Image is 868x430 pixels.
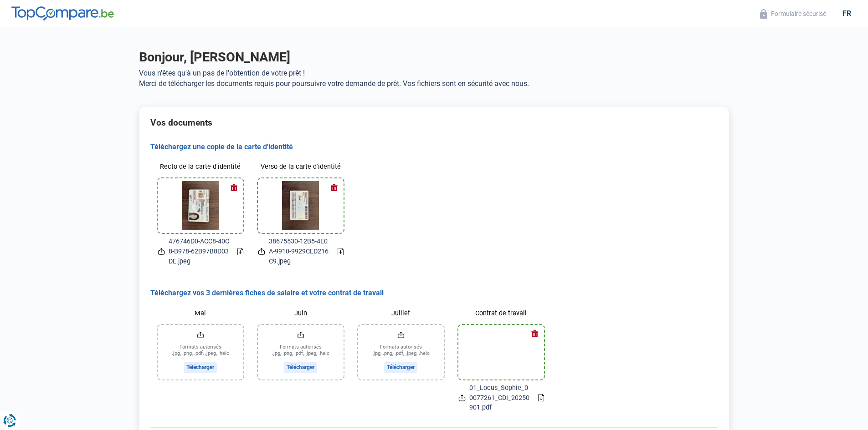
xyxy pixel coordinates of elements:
label: Mai [158,305,243,321]
h3: Téléchargez une copie de la carte d'identité [150,142,718,152]
label: Recto de la carte d'identité [158,159,243,175]
a: Download [338,248,344,255]
p: Vous n'êtes qu'à un pas de l'obtention de votre prêt ! [139,69,729,77]
div: fr [837,9,857,18]
label: Juin [258,305,344,321]
h2: Vos documents [150,117,718,128]
span: 476746D0-ACC8-40C8-B978-62B97B8D03DE.jpeg [169,237,230,266]
span: 38675530-12B5-4E0A-9910-9929CED216C9.jpeg [269,237,330,266]
h1: Bonjour, [PERSON_NAME] [139,49,729,65]
a: Download [538,394,544,401]
img: idCard2File [282,181,319,230]
img: TopCompare.be [11,6,114,21]
h3: Téléchargez vos 3 dernières fiches de salaire et votre contrat de travail [150,288,718,298]
p: Merci de télécharger les documents requis pour poursuivre votre demande de prêt. Vos fichiers son... [139,79,729,88]
a: Download [237,248,243,255]
button: Formulaire sécurisé [757,9,829,19]
img: idCard1File [182,181,219,230]
label: Juillet [358,305,444,321]
label: Contrat de travail [458,305,544,321]
span: 01_Locus_Sophie_00077261_CDI_20250901.pdf [469,383,531,413]
label: Verso de la carte d'identité [258,159,344,175]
